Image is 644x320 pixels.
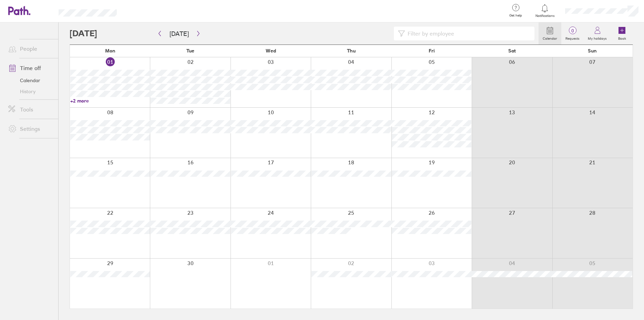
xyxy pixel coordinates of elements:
a: People [3,42,58,56]
span: Sun [588,48,597,54]
span: Tue [186,48,194,54]
label: Requests [561,35,584,41]
button: [DATE] [164,28,194,39]
a: Settings [3,122,58,136]
a: 0Requests [561,22,584,45]
span: Thu [347,48,356,54]
a: Book [611,22,633,45]
a: +2 more [70,98,150,104]
label: Calendar [539,35,561,41]
span: 0 [561,28,584,33]
span: Mon [105,48,115,54]
a: History [3,86,58,97]
input: Filter by employee [405,27,530,40]
a: My holidays [584,22,611,45]
label: My holidays [584,35,611,41]
a: Time off [3,61,58,75]
span: Fri [429,48,435,54]
span: Sat [508,48,516,54]
a: Tools [3,103,58,116]
label: Book [614,35,630,41]
a: Notifications [534,3,556,18]
span: Notifications [534,14,556,18]
a: Calendar [539,22,561,45]
span: Get help [504,13,527,18]
a: Calendar [3,75,58,86]
span: Wed [266,48,276,54]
